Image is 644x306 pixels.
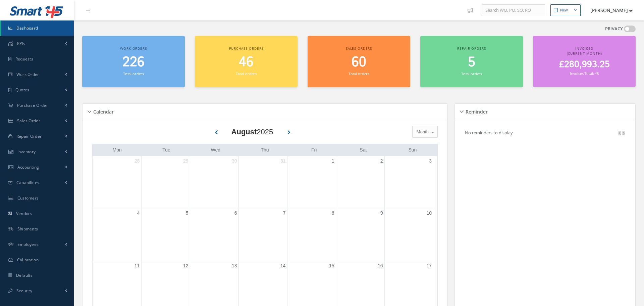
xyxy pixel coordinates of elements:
span: Purchase orders [229,46,264,51]
span: Inventory [17,149,36,155]
small: Total orders [461,71,482,76]
small: Invoices Total: 48 [570,71,599,76]
span: Month [415,129,429,135]
small: Total orders [236,71,257,76]
span: Sales orders [346,46,372,51]
span: 46 [239,53,254,72]
span: Invoiced [575,46,593,51]
span: 226 [122,53,145,72]
button: New [550,4,581,16]
a: August 4, 2025 [136,208,141,218]
a: August 5, 2025 [184,208,190,218]
a: Sales orders 60 Total orders [308,36,410,87]
a: August 11, 2025 [133,261,141,271]
span: 60 [352,53,366,72]
span: Sales Order [17,118,40,124]
td: August 6, 2025 [190,208,238,261]
button: [PERSON_NAME] [584,4,633,17]
h5: Reminder [464,107,488,115]
td: August 5, 2025 [141,208,190,261]
span: Employees [17,242,39,247]
a: August 13, 2025 [230,261,238,271]
span: £280,993.25 [559,58,610,71]
a: August 6, 2025 [233,208,238,218]
td: August 10, 2025 [384,208,433,261]
span: Security [16,288,32,294]
span: Work orders [120,46,147,51]
span: Shipments [17,226,38,232]
span: KPIs [17,41,25,46]
a: August 7, 2025 [282,208,287,218]
h5: Calendar [91,107,114,115]
a: August 16, 2025 [376,261,384,271]
a: August 9, 2025 [379,208,384,218]
td: August 9, 2025 [336,208,384,261]
span: Capabilities [16,180,40,185]
a: August 3, 2025 [428,156,433,166]
a: August 2, 2025 [379,156,384,166]
p: No reminders to display [465,130,513,136]
td: August 1, 2025 [287,156,336,208]
input: Search WO, PO, SO, RO [482,4,545,16]
small: Total orders [123,71,144,76]
td: August 2, 2025 [336,156,384,208]
a: Work orders 226 Total orders [82,36,185,87]
a: August 15, 2025 [328,261,336,271]
a: Dashboard [1,20,74,36]
span: Repair orders [457,46,486,51]
span: Accounting [17,164,39,170]
a: August 12, 2025 [182,261,190,271]
a: Wednesday [209,146,222,154]
a: Sunday [407,146,418,154]
div: New [560,7,568,13]
a: Invoiced (Current Month) £280,993.25 Invoices Total: 48 [533,36,636,87]
td: August 7, 2025 [238,208,287,261]
td: August 4, 2025 [93,208,141,261]
a: July 31, 2025 [279,156,287,166]
a: August 1, 2025 [330,156,336,166]
a: July 29, 2025 [182,156,190,166]
td: July 28, 2025 [93,156,141,208]
a: August 8, 2025 [330,208,336,218]
a: Purchase orders 46 Total orders [195,36,298,87]
label: PRIVACY [605,26,623,32]
a: July 30, 2025 [230,156,238,166]
td: July 29, 2025 [141,156,190,208]
b: August [231,128,257,136]
td: July 31, 2025 [238,156,287,208]
span: Dashboard [16,25,38,31]
span: Vendors [16,211,32,216]
td: July 30, 2025 [190,156,238,208]
small: Total orders [348,71,369,76]
span: Calibration [17,257,39,263]
span: Customers [17,195,39,201]
span: Work Order [16,72,39,77]
a: Friday [310,146,318,154]
span: (Current Month) [567,51,602,56]
a: August 14, 2025 [279,261,287,271]
span: Defaults [16,272,33,278]
span: Requests [15,56,33,62]
a: August 10, 2025 [425,208,433,218]
a: Monday [111,146,123,154]
a: Saturday [358,146,368,154]
a: July 28, 2025 [133,156,141,166]
td: August 8, 2025 [287,208,336,261]
a: Thursday [259,146,270,154]
span: 5 [468,53,475,72]
a: August 17, 2025 [425,261,433,271]
span: Quotes [15,87,30,93]
td: August 3, 2025 [384,156,433,208]
a: Repair orders 5 Total orders [420,36,523,87]
div: 2025 [231,126,273,137]
a: Tuesday [161,146,172,154]
span: Repair Order [16,133,42,139]
span: Purchase Order [17,102,48,108]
